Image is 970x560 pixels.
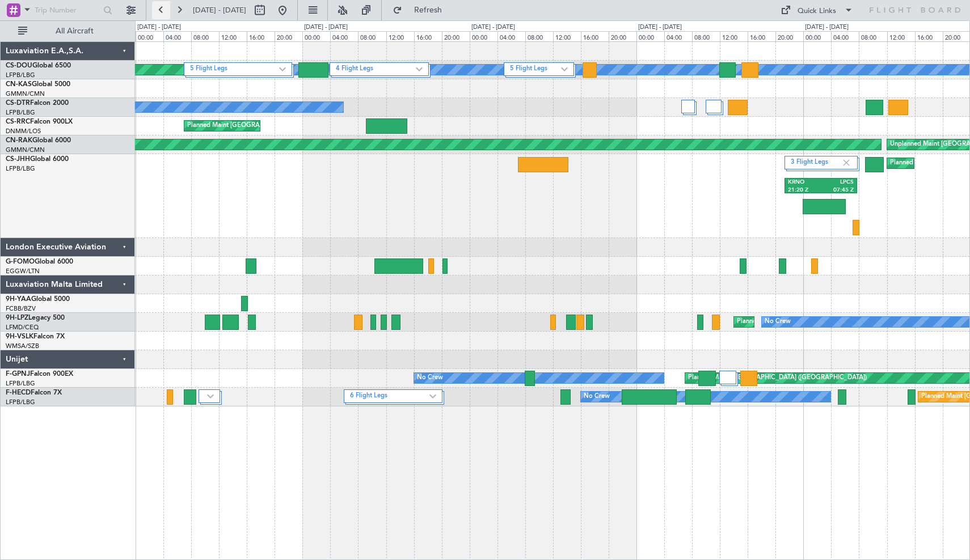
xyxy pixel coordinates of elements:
span: 9H-YAA [6,296,31,303]
div: 16:00 [247,31,275,41]
label: 5 Flight Legs [510,65,561,74]
a: CN-RAKGlobal 6000 [6,137,71,144]
a: CS-JHHGlobal 6000 [6,156,69,163]
div: [DATE] - [DATE] [805,23,849,32]
div: No Crew [417,370,443,387]
div: 16:00 [915,31,943,41]
img: arrow-gray.svg [561,67,568,71]
a: DNMM/LOS [6,127,41,135]
div: 00:00 [470,31,497,41]
div: 07:45 Z [821,186,854,194]
a: 9H-YAAGlobal 5000 [6,296,70,303]
div: 08:00 [358,31,386,41]
div: Planned Maint [GEOGRAPHIC_DATA] ([GEOGRAPHIC_DATA]) [688,370,867,387]
div: 00:00 [136,31,163,41]
a: CS-RRCFalcon 900LX [6,118,73,125]
label: 5 Flight Legs [190,65,279,74]
div: 04:00 [163,31,191,41]
div: 08:00 [525,31,553,41]
div: 00:00 [803,31,831,41]
img: arrow-gray.svg [207,394,214,398]
input: Trip Number [35,2,100,19]
a: EGGW/LTN [6,267,40,275]
div: [DATE] - [DATE] [471,23,515,32]
div: 20:00 [609,31,636,41]
div: 04:00 [664,31,692,41]
a: F-HECDFalcon 7X [6,389,62,396]
button: Quick Links [775,1,859,19]
label: 6 Flight Legs [350,392,429,401]
span: F-HECD [6,389,31,396]
div: 16:00 [748,31,775,41]
div: 08:00 [191,31,219,41]
a: 9H-VSLKFalcon 7X [6,333,65,340]
a: G-FOMOGlobal 6000 [6,258,73,265]
a: LFPB/LBG [6,164,35,173]
span: Refresh [404,6,452,14]
span: G-FOMO [6,258,35,265]
span: CN-KAS [6,81,32,88]
a: LFMD/CEQ [6,323,39,332]
div: 12:00 [386,31,414,41]
div: 00:00 [302,31,330,41]
div: 04:00 [330,31,358,41]
img: arrow-gray.svg [416,67,423,71]
div: [DATE] - [DATE] [304,23,348,32]
span: CS-JHH [6,156,30,163]
div: LPCS [821,179,854,186]
span: [DATE] - [DATE] [193,5,246,15]
a: GMMN/CMN [6,146,45,154]
a: CN-KASGlobal 5000 [6,81,70,88]
div: 20:00 [775,31,803,41]
span: All Aircraft [29,27,120,35]
a: LFPB/LBG [6,379,35,388]
span: F-GPNJ [6,371,30,377]
div: 00:00 [636,31,664,41]
a: LFPB/LBG [6,108,35,117]
div: 08:00 [859,31,887,41]
img: arrow-gray.svg [429,394,436,398]
div: 16:00 [581,31,609,41]
div: No Crew [584,388,610,405]
span: CS-DOU [6,62,32,69]
a: GMMN/CMN [6,90,45,98]
span: CS-RRC [6,118,30,125]
button: Refresh [387,1,456,19]
a: CS-DOUGlobal 6500 [6,62,71,69]
a: WMSA/SZB [6,342,39,350]
img: arrow-gray.svg [279,67,286,71]
div: 12:00 [553,31,581,41]
div: 12:00 [887,31,915,41]
label: 3 Flight Legs [791,158,841,168]
div: KRNO [788,179,821,186]
div: 21:20 Z [788,186,821,194]
div: [DATE] - [DATE] [638,23,682,32]
a: FCBB/BZV [6,304,36,313]
img: gray-close.svg [841,158,851,168]
div: 12:00 [720,31,748,41]
a: 9H-LPZLegacy 500 [6,315,65,321]
div: 20:00 [275,31,302,41]
div: 12:00 [219,31,247,41]
div: 04:00 [831,31,859,41]
a: LFPB/LBG [6,71,35,79]
span: CS-DTR [6,100,30,107]
div: 20:00 [442,31,470,41]
div: 04:00 [497,31,525,41]
div: Planned Maint [GEOGRAPHIC_DATA] ([GEOGRAPHIC_DATA]) [187,117,366,134]
div: No Crew [765,313,791,330]
div: Planned Maint Nice ([GEOGRAPHIC_DATA]) [737,313,863,330]
div: Quick Links [798,6,836,17]
span: CN-RAK [6,137,32,144]
span: 9H-LPZ [6,315,28,321]
button: All Aircraft [12,22,123,40]
a: LFPB/LBG [6,398,35,406]
a: CS-DTRFalcon 2000 [6,100,69,107]
span: 9H-VSLK [6,333,33,340]
div: [DATE] - [DATE] [137,23,181,32]
label: 4 Flight Legs [336,65,415,74]
div: 08:00 [692,31,720,41]
div: 16:00 [414,31,442,41]
a: F-GPNJFalcon 900EX [6,371,73,377]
